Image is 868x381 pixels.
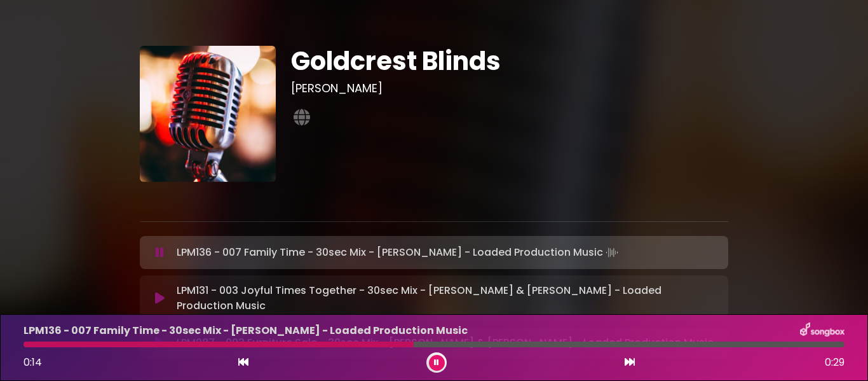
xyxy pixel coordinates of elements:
h1: Goldcrest Blinds [291,46,729,76]
img: waveform4.gif [603,244,621,261]
h3: [PERSON_NAME] [291,81,729,95]
span: 0:14 [24,355,42,370]
p: LPM131 - 003 Joyful Times Together - 30sec Mix - [PERSON_NAME] & [PERSON_NAME] - Loaded Productio... [177,283,721,314]
img: aM3QKArqTueG8dwo5ilj [140,46,276,182]
img: songbox-logo-white.png [800,322,844,339]
p: LPM136 - 007 Family Time - 30sec Mix - [PERSON_NAME] - Loaded Production Music [177,244,621,261]
span: 0:29 [825,355,844,370]
p: LPM136 - 007 Family Time - 30sec Mix - [PERSON_NAME] - Loaded Production Music [24,323,468,338]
